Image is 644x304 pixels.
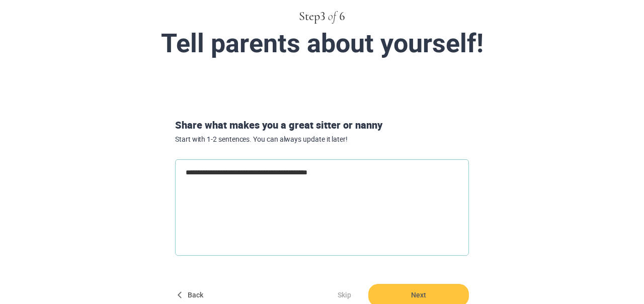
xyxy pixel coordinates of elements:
[171,118,473,143] div: Share what makes you a great sitter or nanny
[328,11,336,23] span: of
[64,8,580,25] div: Step 3 6
[85,29,559,58] div: Tell parents about yourself!
[175,135,469,144] span: Start with 1-2 sentences. You can always update it later!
